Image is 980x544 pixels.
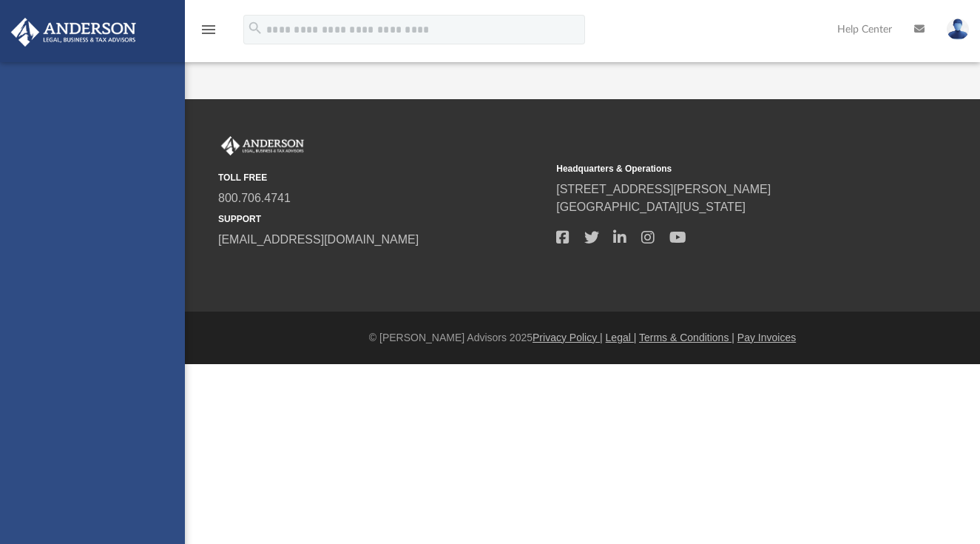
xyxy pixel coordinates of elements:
small: SUPPORT [218,212,546,226]
a: Privacy Policy | [533,332,603,343]
a: Legal | [606,332,637,343]
img: User Pic [947,19,969,40]
a: [GEOGRAPHIC_DATA][US_STATE] [556,201,746,213]
a: Pay Invoices [737,332,796,343]
img: Anderson Advisors Platinum Portal [7,18,141,47]
small: TOLL FREE [218,171,546,184]
i: menu [200,21,217,38]
a: [EMAIL_ADDRESS][DOMAIN_NAME] [218,233,419,246]
small: Headquarters & Operations [556,162,884,175]
a: 800.706.4741 [218,192,291,204]
a: [STREET_ADDRESS][PERSON_NAME] [556,183,771,195]
a: menu [200,28,217,38]
div: © [PERSON_NAME] Advisors 2025 [185,330,980,346]
i: search [247,20,263,36]
a: Terms & Conditions | [639,332,734,343]
img: Anderson Advisors Platinum Portal [218,136,307,155]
